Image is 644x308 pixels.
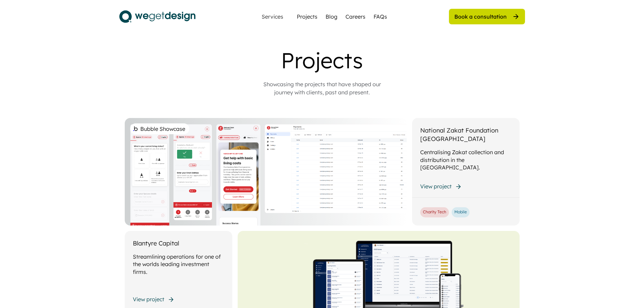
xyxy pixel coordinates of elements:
div: Mobile [454,209,467,215]
div: Showcasing the projects that have shaped our journey with clients, past and present. [255,80,390,96]
div: Blantyre Capital [133,239,179,247]
div: View project [133,295,164,303]
a: Blog [326,13,337,21]
div: View project [420,183,452,190]
div: Projects [187,47,457,73]
div: Streamlining operations for one of the worlds leading investment firms. [133,253,224,276]
a: Careers [345,13,365,21]
img: bubble%201.png [133,125,138,132]
div: Bubble Showcase [140,125,185,133]
a: FAQs [374,13,387,21]
div: Charity Tech [423,209,446,215]
div: Book a consultation [454,13,507,20]
img: logo.svg [119,8,195,25]
a: Projects [297,13,317,21]
div: Services [259,14,286,19]
div: Centralising Zakat collection and distribution in the [GEOGRAPHIC_DATA]. [420,148,511,171]
div: National Zakat Foundation [GEOGRAPHIC_DATA] [420,126,511,143]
